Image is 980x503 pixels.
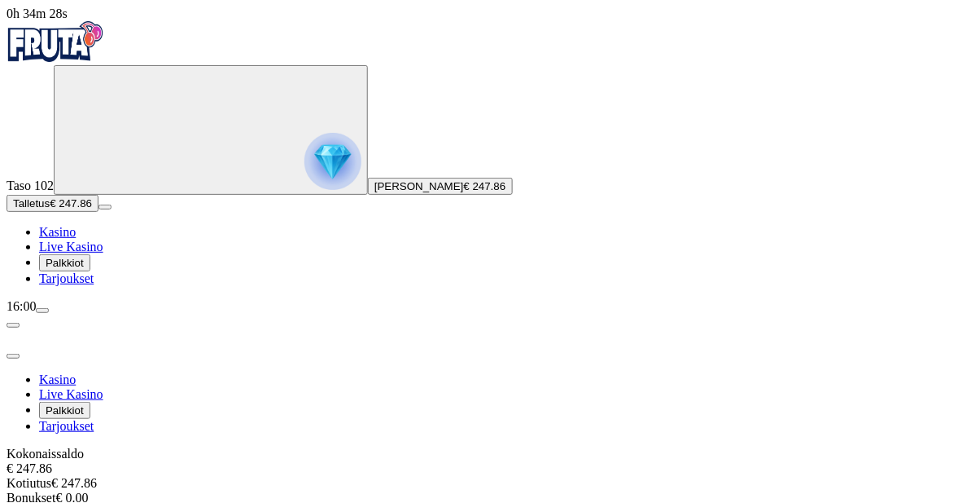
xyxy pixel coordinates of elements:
[7,323,20,328] button: chevron-left icon
[7,461,973,476] div: € 247.86
[304,133,361,190] img: reward progress
[46,404,84,417] span: Palkkiot
[7,7,68,20] span: user session time
[39,254,90,271] button: Palkkiot
[368,178,513,195] button: [PERSON_NAME]€ 247.86
[39,419,94,433] a: Tarjoukset
[36,308,49,313] button: menu
[7,51,104,64] a: Fruta
[39,402,90,419] button: Palkkiot
[39,271,94,285] a: Tarjoukset
[54,65,368,195] button: reward progress
[7,447,973,476] div: Kokonaissaldo
[464,180,506,192] span: € 247.86
[7,21,973,286] nav: Primary
[39,225,76,239] a: Kasino
[7,476,973,491] div: € 247.86
[39,387,103,401] a: Live Kasino
[7,225,973,286] nav: Main menu
[98,205,112,210] button: menu
[50,197,92,210] span: € 247.86
[7,195,98,212] button: Talletusplus icon€ 247.86
[39,373,76,386] a: Kasino
[39,240,103,254] a: Live Kasino
[46,257,84,269] span: Palkkiot
[7,476,51,490] span: Kotiutus
[7,354,20,359] button: close
[7,299,36,313] span: 16:00
[7,179,54,192] span: Taso 102
[13,197,50,210] span: Talletus
[7,373,973,434] nav: Main menu
[374,180,464,192] span: [PERSON_NAME]
[7,21,104,62] img: Fruta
